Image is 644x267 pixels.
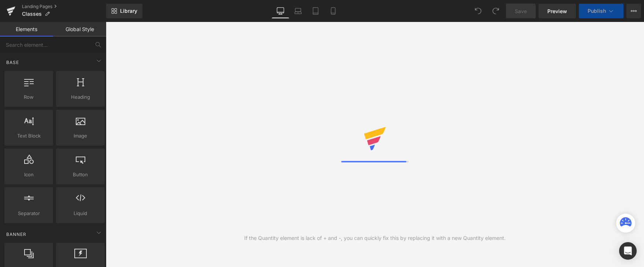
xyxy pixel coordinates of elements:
a: New Library [106,4,142,18]
a: Global Style [53,22,106,37]
span: Preview [547,7,567,15]
span: Row [7,93,51,101]
a: Preview [539,4,576,18]
a: Desktop [272,4,289,18]
span: Image [58,132,103,140]
span: Heading [58,93,103,101]
span: Classes [22,11,42,17]
span: Text Block [7,132,51,140]
span: Liquid [58,210,103,217]
button: Redo [488,4,503,18]
button: More [626,4,641,18]
a: Landing Pages [22,4,106,10]
div: Open Intercom Messenger [619,242,637,260]
span: Banner [5,231,27,238]
span: Publish [588,8,606,14]
a: Mobile [324,4,342,18]
span: Save [515,7,527,15]
span: Library [120,8,137,14]
button: Undo [471,4,485,18]
span: Button [58,171,103,178]
a: Laptop [289,4,307,18]
span: Base [5,59,20,66]
div: If the Quantity element is lack of + and -, you can quickly fix this by replacing it with a new Q... [244,234,506,242]
span: Separator [7,210,51,217]
span: Icon [7,171,51,178]
button: Publish [579,4,623,18]
a: Tablet [307,4,324,18]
